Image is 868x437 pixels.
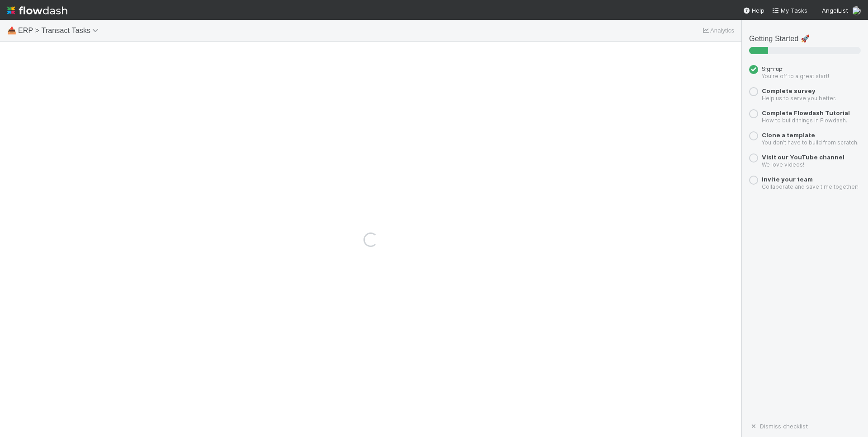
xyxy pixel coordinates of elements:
small: Collaborate and save time together! [762,183,859,190]
img: logo-inverted-e16ddd16eac7371096b0.svg [7,3,67,18]
span: Sign up [762,65,783,72]
a: Analytics [701,25,734,36]
h5: Getting Started 🚀 [749,34,861,43]
span: AngelList [822,7,848,14]
span: ERP > Transact Tasks [18,27,103,34]
small: Help us to serve you better. [762,95,836,102]
div: Help [743,6,764,15]
a: Complete Flowdash Tutorial [762,109,850,116]
a: Complete survey [762,87,816,94]
a: Clone a template [762,131,815,139]
span: 📥 [7,27,16,34]
a: Invite your team [762,176,813,183]
small: We love videos! [762,161,804,168]
a: My Tasks [772,6,807,15]
img: avatar_11833ecc-818b-4748-aee0-9d6cf8466369.png [852,6,861,15]
small: You’re off to a great start! [762,73,829,79]
a: Visit our YouTube channel [762,153,844,161]
small: You don’t have to build from scratch. [762,139,859,146]
a: Dismiss checklist [749,423,808,430]
small: How to build things in Flowdash. [762,117,847,124]
span: My Tasks [772,7,807,14]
